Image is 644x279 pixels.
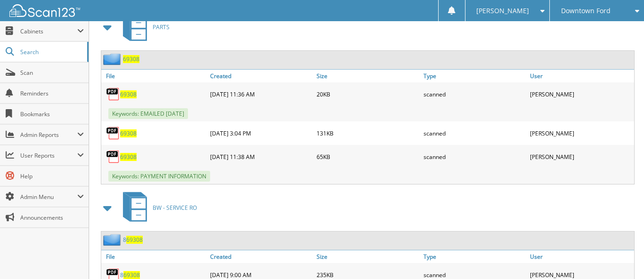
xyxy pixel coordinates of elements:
a: 69308 [120,90,137,98]
span: Downtown Ford [561,8,611,14]
span: Keywords: EMAILED [DATE] [108,108,188,119]
a: Created [208,250,314,263]
iframe: Chat Widget [597,234,644,279]
div: scanned [421,85,528,104]
div: 131KB [314,124,421,143]
span: Cabinets [20,27,77,35]
span: Bookmarks [20,110,84,118]
a: BW - SERVICE RO [117,189,197,226]
a: 69308 [120,153,137,161]
div: scanned [421,124,528,143]
a: File [101,250,208,263]
span: Help [20,172,84,180]
span: Keywords: PAYMENT INFORMATION [108,171,210,182]
a: User [528,250,634,263]
span: 69308 [123,271,140,279]
a: Size [314,250,421,263]
span: Admin Reports [20,131,77,139]
span: Scan [20,69,84,77]
a: Size [314,70,421,82]
span: Announcements [20,214,84,222]
a: User [528,70,634,82]
span: [PERSON_NAME] [476,8,529,14]
span: 69308 [126,236,143,244]
a: Type [421,70,528,82]
span: Admin Menu [20,193,77,201]
div: 65KB [314,147,421,166]
div: [DATE] 11:38 AM [208,147,314,166]
a: Created [208,70,314,82]
span: Reminders [20,89,84,97]
a: 69308 [123,55,139,63]
span: Search [20,48,82,56]
img: folder2.png [103,53,123,65]
div: [PERSON_NAME] [528,124,634,143]
img: PDF.png [106,126,120,140]
a: 869308 [123,236,143,244]
img: PDF.png [106,87,120,101]
div: 20KB [314,85,421,104]
a: PARTS [117,8,170,46]
span: PARTS [153,23,170,31]
img: PDF.png [106,150,120,164]
a: Type [421,250,528,263]
img: scan123-logo-white.svg [9,4,80,17]
a: 869308 [120,271,140,279]
a: 69308 [120,129,137,137]
a: File [101,70,208,82]
div: [DATE] 11:36 AM [208,85,314,104]
div: scanned [421,147,528,166]
div: [PERSON_NAME] [528,85,634,104]
span: User Reports [20,151,77,159]
span: BW - SERVICE RO [153,204,197,212]
div: [DATE] 3:04 PM [208,124,314,143]
img: folder2.png [103,234,123,246]
div: [PERSON_NAME] [528,147,634,166]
